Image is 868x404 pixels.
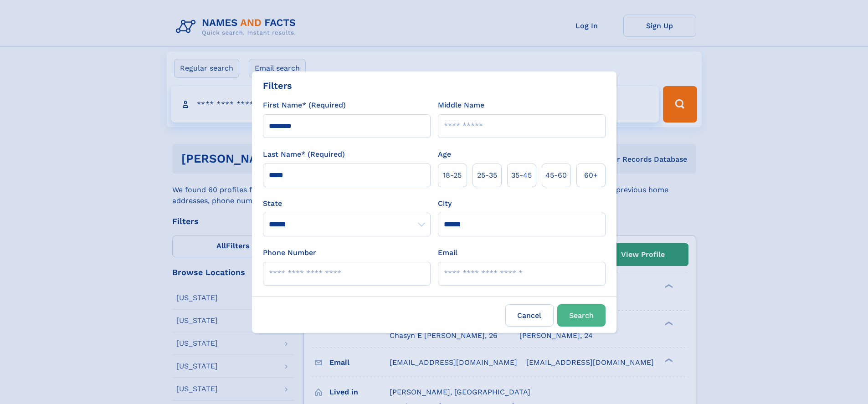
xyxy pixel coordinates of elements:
[438,247,457,258] label: Email
[557,304,606,327] button: Search
[477,170,497,181] span: 25‑35
[584,170,598,181] span: 60+
[438,198,452,209] label: City
[263,149,345,160] label: Last Name* (Required)
[443,170,462,181] span: 18‑25
[505,304,554,327] label: Cancel
[545,170,567,181] span: 45‑60
[438,100,484,111] label: Middle Name
[263,100,346,111] label: First Name* (Required)
[511,170,532,181] span: 35‑45
[438,149,451,160] label: Age
[263,198,431,209] label: State
[263,79,292,92] div: Filters
[263,247,316,258] label: Phone Number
